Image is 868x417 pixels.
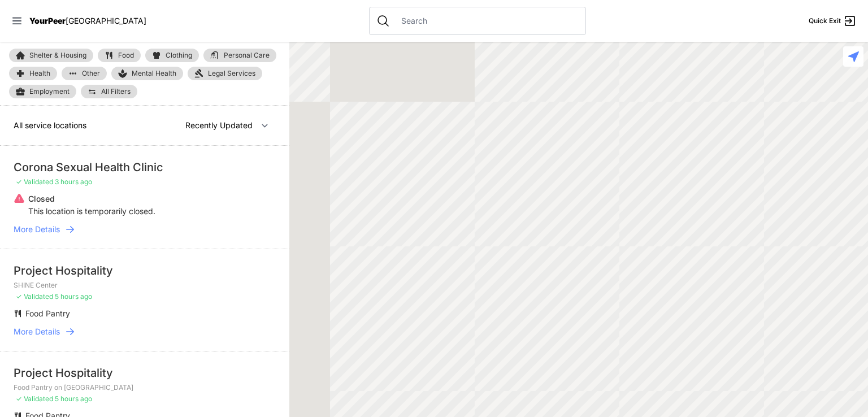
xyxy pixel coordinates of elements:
span: Legal Services [208,69,255,78]
p: This location is temporarily closed. [28,206,155,217]
p: SHINE Center [14,281,276,290]
div: Project Hospitality [14,263,276,279]
span: Quick Exit [809,16,841,25]
span: YourPeer [29,16,66,25]
a: Mental Health [111,67,183,80]
a: YourPeer[GEOGRAPHIC_DATA] [29,18,146,24]
span: Shelter & Housing [29,52,86,59]
span: ✓ Validated [16,394,53,403]
a: More Details [14,224,276,235]
span: More Details [14,326,60,337]
a: Other [62,67,107,80]
input: Search [394,15,579,27]
a: All Filters [81,85,137,98]
span: More Details [14,224,60,235]
a: Clothing [145,49,199,62]
span: Food [118,52,134,59]
a: Quick Exit [809,14,857,28]
span: Other [82,70,100,77]
a: Employment [9,85,76,98]
p: Closed [28,193,155,205]
p: Food Pantry on [GEOGRAPHIC_DATA] [14,383,276,392]
span: 5 hours ago [55,292,92,301]
span: All service locations [14,120,86,130]
span: Personal Care [224,52,270,59]
span: Clothing [166,52,192,59]
a: Shelter & Housing [9,49,93,62]
span: 5 hours ago [55,394,92,403]
a: More Details [14,326,276,337]
span: Employment [29,87,70,96]
span: Food Pantry [25,309,70,318]
div: Project Hospitality [14,365,276,381]
a: Legal Services [188,67,262,80]
a: Personal Care [203,49,276,62]
span: Mental Health [132,69,176,78]
span: Health [29,70,50,77]
a: Health [9,67,57,80]
span: ✓ Validated [16,177,53,186]
a: Food [98,49,141,62]
div: Corona Sexual Health Clinic [14,159,276,175]
span: All Filters [101,88,131,95]
span: 3 hours ago [55,177,92,186]
span: [GEOGRAPHIC_DATA] [66,16,146,25]
span: ✓ Validated [16,292,53,301]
